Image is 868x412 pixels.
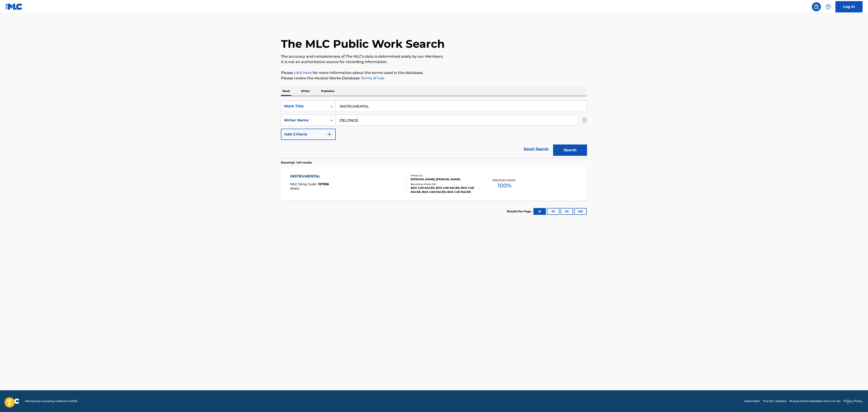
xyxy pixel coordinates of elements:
[290,187,301,191] span: ISWC :
[789,399,841,403] a: Musical Works Database Terms of Use
[847,395,849,408] div: Drag
[824,2,833,11] div: Help
[25,399,77,403] span: Mechanical Licensing Collective © 2025
[835,1,863,12] a: Log In
[281,101,587,158] form: Search Form
[281,59,587,65] p: It is not an authoritative source for recording information.
[498,182,511,190] span: 100 %
[763,399,786,403] a: The MLC Website
[281,37,445,51] h1: The MLC Public Work Search
[281,86,291,96] p: Work
[845,390,868,412] iframe: Chat Widget
[284,104,325,109] div: Work Title
[281,129,336,140] button: Add Criteria
[281,70,587,76] p: Please for more information about the terms used in the database.
[290,182,318,186] span: MLC Song Code :
[411,182,479,186] div: Recording Artists ( 49 )
[320,86,336,96] p: Publisher
[843,399,863,403] a: Privacy Policy
[5,398,19,404] img: logo
[553,144,587,156] button: Search
[825,4,831,9] img: help
[582,115,587,126] img: Delete Criterion
[547,208,559,215] button: 25
[281,167,587,201] a: INSTRUMENTALMLC Song Code:I57956ISWC:Writers (2)[PERSON_NAME], [PERSON_NAME]Recording Artists (49...
[744,399,760,403] a: Need Help?
[294,71,312,75] a: click here
[300,86,312,96] p: Writer
[411,186,479,194] div: BOX CAR RACER, BOX CAR RACER, BOX CAR RACER, BOX CAR RACER, BOX CAR RACER
[492,178,517,182] p: Total Known Shares:
[411,174,479,177] div: Writers ( 2 )
[812,2,821,11] a: Public Search
[521,144,551,154] a: Reset Search
[281,161,312,165] p: Showing 1 - 1 of 1 results
[561,208,573,215] button: 50
[281,54,587,59] p: The accuracy and completeness of The MLC's data is determined solely by our Members.
[507,209,533,213] p: Results Per Page:
[290,174,329,179] div: INSTRUMENTAL
[814,4,819,9] img: search
[281,76,587,81] p: Please review the Musical Works Database
[411,177,479,181] div: [PERSON_NAME], [PERSON_NAME]
[360,76,384,80] a: Terms of Use
[533,208,546,215] button: 10
[574,208,587,215] button: 100
[318,182,329,186] span: I57956
[5,3,23,10] img: MLC Logo
[284,118,325,123] div: Writer Name
[327,132,332,137] img: 9d2ae6d4665cec9f34b9.svg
